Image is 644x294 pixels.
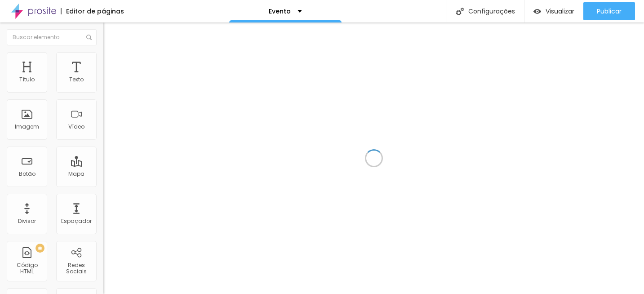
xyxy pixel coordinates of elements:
div: Botão [19,171,36,177]
button: Publicar [583,2,635,20]
div: Vídeo [68,124,84,130]
span: Visualizar [546,8,574,15]
img: Icone [86,35,92,40]
p: Evento [269,8,291,14]
div: Título [19,76,35,83]
button: Visualizar [524,2,583,20]
div: Texto [69,76,84,83]
div: Espaçador [61,218,92,224]
div: Código HTML [9,262,44,275]
div: Editor de páginas [61,8,124,14]
img: view-1.svg [533,8,541,15]
div: Divisor [18,218,36,224]
span: Publicar [597,8,622,15]
div: Imagem [15,124,39,130]
img: Icone [456,8,464,15]
div: Mapa [68,171,84,177]
input: Buscar elemento [7,29,97,45]
div: Redes Sociais [58,262,94,275]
